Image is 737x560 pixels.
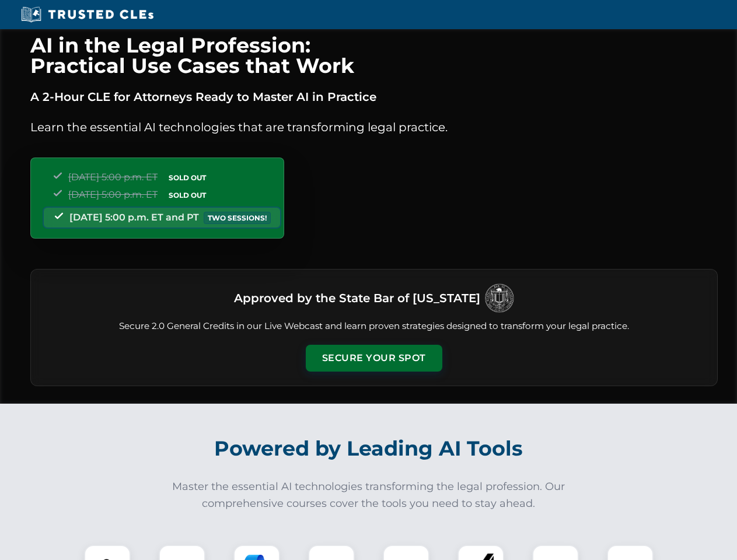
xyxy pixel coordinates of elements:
h2: Powered by Leading AI Tools [46,428,692,469]
h3: Approved by the State Bar of [US_STATE] [234,288,480,309]
h1: AI in the Legal Profession: Practical Use Cases that Work [30,35,718,76]
img: Logo [485,283,514,313]
span: [DATE] 5:00 p.m. ET [68,171,158,183]
p: Master the essential AI technologies transforming the legal profession. Our comprehensive courses... [165,478,573,512]
span: SOLD OUT [165,189,210,201]
p: A 2-Hour CLE for Attorneys Ready to Master AI in Practice [30,87,718,106]
span: SOLD OUT [165,171,210,184]
button: Secure Your Spot [306,345,442,372]
p: Secure 2.0 General Credits in our Live Webcast and learn proven strategies designed to transform ... [45,320,703,333]
p: Learn the essential AI technologies that are transforming legal practice. [30,118,718,136]
img: Trusted CLEs [18,6,157,23]
span: [DATE] 5:00 p.m. ET [68,189,158,200]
